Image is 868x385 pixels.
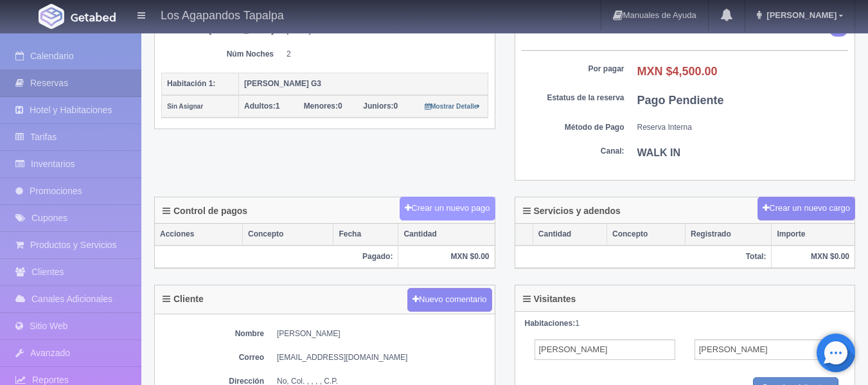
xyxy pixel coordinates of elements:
th: Importe [772,224,855,246]
small: Sin Asignar [167,103,203,110]
strong: Menores: [304,102,338,111]
dt: Nombre [161,328,264,339]
th: Registrado [686,224,772,246]
h4: Visitantes [523,294,576,304]
th: Pagado: [155,246,398,268]
dt: Por pagar [522,64,624,75]
dd: [EMAIL_ADDRESS][DOMAIN_NAME] [277,352,488,363]
h4: Los Agapandos Tapalpa [161,6,284,22]
span: 0 [304,102,342,111]
small: Mostrar Detalle [425,103,481,110]
input: Apellidos del Adulto [695,339,835,360]
span: 0 [363,102,398,111]
img: Getabed [71,12,116,22]
img: Getabed [39,4,64,29]
h4: Control de pagos [163,206,247,216]
span: [PERSON_NAME] [763,10,837,20]
th: MXN $0.00 [398,246,495,268]
dd: Reserva Interna [637,122,849,133]
button: Crear un nuevo cargo [757,197,855,220]
th: Acciones [155,224,243,246]
a: Mostrar Detalle [425,102,481,111]
button: Crear un nuevo pago [400,197,495,220]
th: MXN $0.00 [772,246,855,268]
dd: [PERSON_NAME] [277,328,488,339]
th: Total: [515,246,772,268]
strong: Habitaciones: [525,319,576,328]
strong: Adultos: [244,102,276,111]
th: [PERSON_NAME] G3 [239,73,488,95]
input: Nombre del Adulto [535,339,675,360]
b: MXN $4,500.00 [637,65,718,78]
th: Cantidad [398,224,495,246]
dt: Núm Noches [171,49,274,60]
th: Concepto [243,224,333,246]
h4: Cliente [163,294,204,304]
dt: Método de Pago [522,122,624,133]
b: Pago Pendiente [637,94,724,107]
div: 1 [525,318,846,329]
h4: Servicios y adendos [523,206,621,216]
th: Concepto [607,224,686,246]
dt: Canal: [522,146,624,157]
span: 1 [244,102,279,111]
button: Nuevo comentario [407,288,492,312]
b: WALK IN [637,147,681,158]
dt: Estatus de la reserva [522,93,624,103]
dd: 2 [287,49,479,60]
dt: Correo [161,352,264,363]
b: Habitación 1: [167,79,215,88]
th: Fecha [333,224,398,246]
th: Cantidad [533,224,607,246]
strong: Juniors: [363,102,393,111]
